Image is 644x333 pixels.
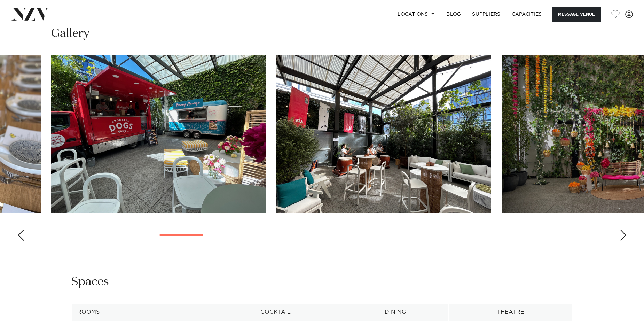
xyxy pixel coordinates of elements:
th: Rooms [72,304,209,321]
th: Cocktail [209,304,343,321]
a: BLOG [441,7,466,22]
a: SUPPLIERS [466,7,506,22]
th: Theatre [449,304,573,321]
th: Dining [343,304,448,321]
button: Message Venue [552,7,601,22]
a: Locations [392,7,441,22]
h2: Gallery [51,26,89,41]
a: Capacities [506,7,548,22]
img: nzv-logo.png [11,8,49,20]
swiper-slide: 8 / 30 [276,55,491,213]
swiper-slide: 7 / 30 [51,55,266,213]
h2: Spaces [71,274,109,290]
